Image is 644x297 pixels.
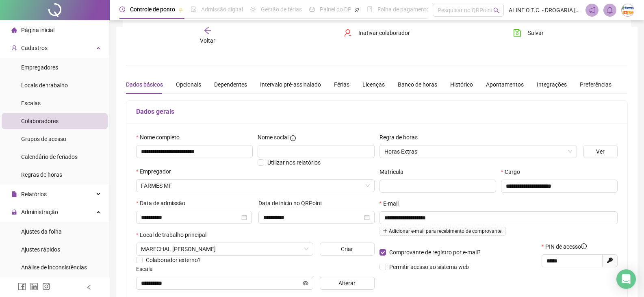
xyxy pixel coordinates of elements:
label: Local de trabalho principal [136,230,212,239]
span: Alterar [338,279,356,288]
div: Opcionais [176,80,201,89]
div: Férias [334,80,349,89]
div: Banco de horas [398,80,437,89]
div: Intervalo pré-assinalado [260,80,321,89]
span: file-done [191,7,196,12]
span: Adicionar e-mail para recebimento de comprovante. [379,227,506,236]
div: Apontamentos [486,80,524,89]
span: Página inicial [21,27,54,33]
div: Histórico [450,80,473,89]
label: Cargo [501,167,525,176]
span: Voltar [200,37,215,44]
span: user-delete [344,29,352,37]
span: Ajustes rápidos [21,246,60,253]
span: arrow-left [204,26,212,35]
span: Gestão de férias [261,6,302,13]
span: Comprovante de registro por e-mail? [389,249,481,256]
label: Empregador [136,167,176,176]
label: Nome completo [136,133,185,142]
span: Folha de pagamento [377,6,429,13]
span: Grupos de acesso [21,136,66,142]
span: Colaboradores [21,118,59,124]
label: Data de início no QRPoint [258,199,327,208]
span: JC FARMES LTDA [141,180,370,192]
div: Preferências [580,80,611,89]
span: bell [606,7,614,14]
button: Criar [320,243,375,256]
span: Ajustes da folha [21,228,62,235]
span: linkedin [30,282,38,290]
div: Integrações [537,80,567,89]
span: Locais de trabalho [21,82,68,89]
span: home [11,27,17,33]
span: Calendário de feriados [21,154,78,160]
span: pushpin [355,7,360,12]
span: eye [303,280,308,286]
span: Controle de ponto [130,6,175,13]
span: Salvar [528,28,544,37]
span: Administração [21,209,58,215]
span: Colaborador externo? [146,257,201,263]
span: book [367,7,373,12]
span: file [11,191,17,197]
span: instagram [42,282,50,290]
div: Dependentes [214,80,247,89]
span: R DAVID CANAL, 89, CENTRO, MARECHAL FLORIANO, ES [141,243,308,255]
span: ALINE O.T.C. - DROGARIA [GEOGRAPHIC_DATA] [509,6,581,15]
span: dashboard [309,7,315,12]
button: Ver [583,145,618,158]
span: pushpin [178,7,183,12]
div: Open Intercom Messenger [616,269,636,289]
label: Escala [136,264,158,273]
span: info-circle [290,135,296,141]
span: Escalas [21,100,41,106]
span: Inativar colaborador [358,28,410,37]
div: Dados básicos [126,80,163,89]
span: save [513,29,521,37]
span: user-add [11,45,17,51]
span: plus [383,228,388,233]
span: Utilizar nos relatórios [267,159,321,166]
span: Admissão digital [201,6,243,13]
button: Alterar [320,277,375,290]
label: E-mail [379,199,404,208]
span: Ver [596,147,605,156]
span: Painel do DP [320,6,351,13]
button: Inativar colaborador [338,26,416,39]
label: Data de admissão [136,199,191,208]
span: Relatórios [21,191,47,197]
span: PIN de acesso [545,242,587,251]
span: left [86,284,92,290]
img: 66417 [622,4,634,16]
span: lock [11,209,17,215]
span: clock-circle [119,7,125,12]
label: Matrícula [379,167,409,176]
span: Nome social [258,133,288,142]
span: facebook [18,282,26,290]
span: Cadastros [21,45,48,51]
span: Permitir acesso ao sistema web [389,264,469,270]
span: sun [250,7,256,12]
label: Regra de horas [379,133,423,142]
span: Regras de horas [21,171,62,178]
span: Análise de inconsistências [21,264,87,271]
div: Licenças [362,80,385,89]
span: info-circle [581,243,587,249]
button: Salvar [507,26,550,39]
span: search [493,7,499,13]
h5: Dados gerais [136,107,618,117]
span: Horas Extras [384,145,572,158]
span: Empregadores [21,64,58,71]
span: Criar [341,245,353,254]
span: notification [588,7,596,14]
